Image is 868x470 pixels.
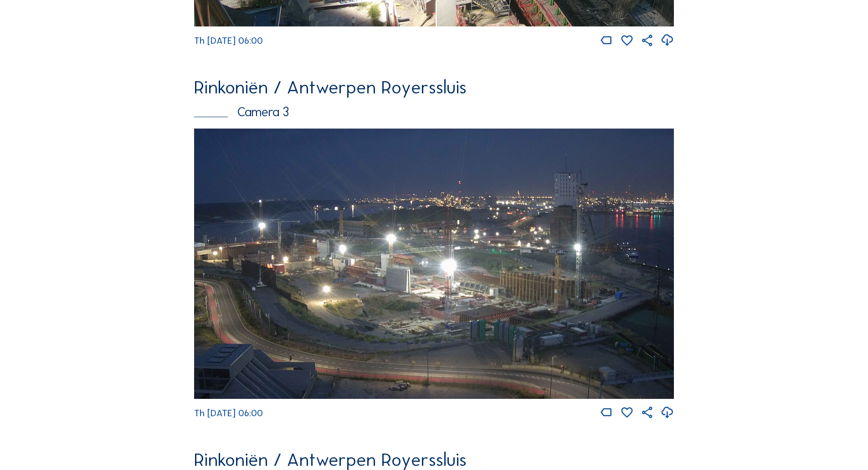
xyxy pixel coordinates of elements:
[194,78,674,97] div: Rinkoniën / Antwerpen Royerssluis
[194,35,263,46] span: Th [DATE] 06:00
[194,408,263,418] span: Th [DATE] 06:00
[194,129,674,399] img: Image
[194,105,674,118] div: Camera 3
[194,451,674,469] div: Rinkoniën / Antwerpen Royerssluis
